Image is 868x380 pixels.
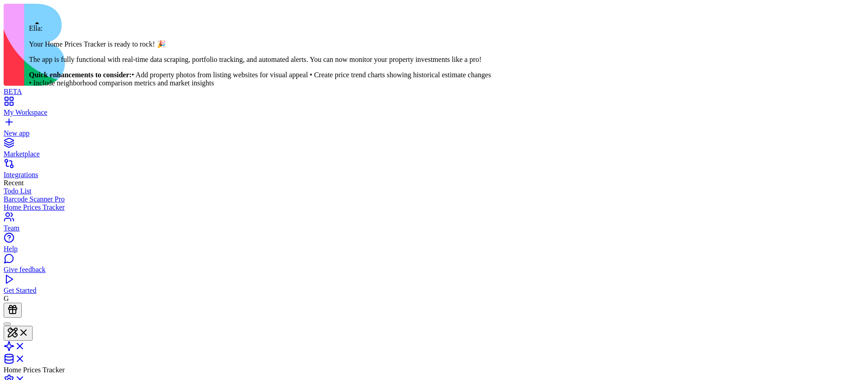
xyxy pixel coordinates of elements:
div: Integrations [4,171,864,179]
a: Home Prices Tracker [4,203,864,211]
div: Team [4,224,864,232]
a: My Workspace [4,100,864,117]
span: Home Prices Tracker [4,366,65,374]
a: Get Started [4,278,864,295]
button: Refresh All [7,67,66,85]
span: Recent [4,179,24,187]
div: New app [4,129,864,137]
div: Get Started [4,286,864,295]
strong: Quick enhancements to consider: [29,71,132,79]
span: G [4,295,9,302]
p: • Add property photos from listing websites for visual appeal • Create price trend charts showing... [29,71,491,87]
a: BETA [4,80,864,96]
h1: Property Portfolio [7,44,124,60]
div: BETA [4,88,864,96]
a: Help [4,237,864,253]
div: Marketplace [4,150,864,158]
h1: Home Prices Tracker [24,2,111,27]
span: Ella: [29,24,42,32]
a: Marketplace [4,142,864,158]
a: New app [4,121,864,137]
a: Team [4,216,864,232]
a: Integrations [4,163,864,179]
a: Barcode Scanner Pro [4,195,864,203]
a: Give feedback [4,258,864,274]
p: The app is fully functional with real-time data scraping, portfolio tracking, and automated alert... [29,56,491,64]
img: logo [4,4,367,86]
div: My Workspace [4,108,864,117]
div: Give feedback [4,266,864,274]
a: Todo List [4,187,864,195]
button: Add Property [70,67,125,85]
p: Your Home Prices Tracker is ready to rock! 🎉 [29,40,491,48]
div: Help [4,245,864,253]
